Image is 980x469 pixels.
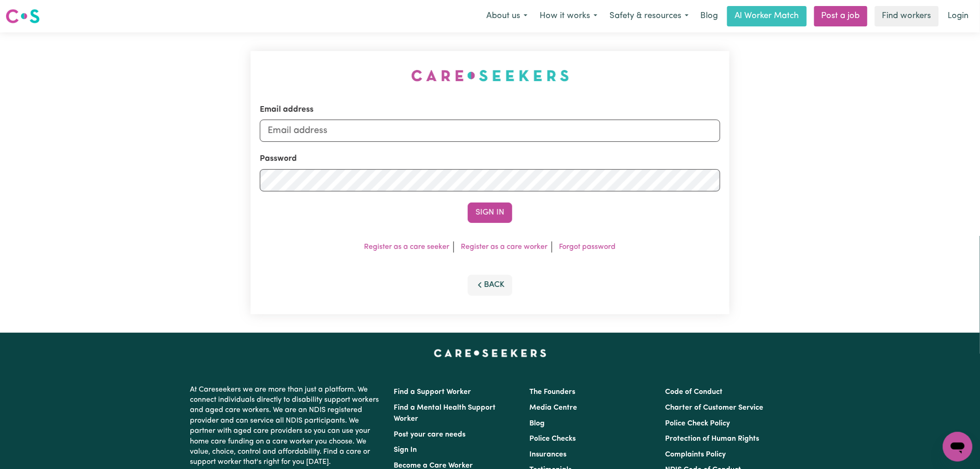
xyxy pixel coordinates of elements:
[6,8,40,25] img: Careseekers logo
[394,404,496,423] a: Find a Mental Health Support Worker
[529,451,566,458] a: Insurances
[394,446,417,454] a: Sign In
[394,388,471,396] a: Find a Support Worker
[943,432,973,462] iframe: Button to launch messaging window
[875,6,939,26] a: Find workers
[666,404,764,412] a: Charter of Customer Service
[434,349,547,357] a: Careseekers home page
[534,6,603,26] button: How it works
[364,243,450,251] a: Register as a care seeker
[468,275,512,295] button: Back
[559,243,616,251] a: Forgot password
[529,420,545,427] a: Blog
[394,431,465,438] a: Post your care needs
[666,435,760,443] a: Protection of Human Rights
[6,6,40,27] a: Careseekers logo
[468,203,512,223] button: Sign In
[529,404,577,412] a: Media Centre
[942,6,974,26] a: Login
[695,6,723,26] a: Blog
[666,388,723,396] a: Code of Conduct
[666,420,730,427] a: Police Check Policy
[260,104,314,116] label: Email address
[529,388,575,396] a: The Founders
[727,6,807,26] a: AI Worker Match
[666,451,726,458] a: Complaints Policy
[260,120,720,142] input: Email address
[603,6,695,26] button: Safety & resources
[814,6,867,26] a: Post a job
[461,243,548,251] a: Register as a care worker
[260,153,297,165] label: Password
[529,435,576,443] a: Police Checks
[480,6,534,26] button: About us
